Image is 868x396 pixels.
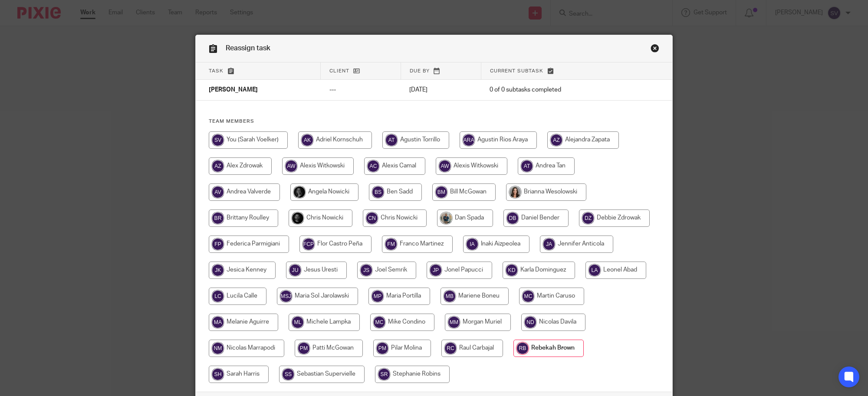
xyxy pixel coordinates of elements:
span: Client [329,69,349,73]
span: Due by [410,69,430,73]
span: Current subtask [490,69,543,73]
a: Close this dialog window [651,44,659,56]
span: Task [209,69,224,73]
h4: Team members [209,118,659,125]
span: Reassign task [226,45,270,52]
td: 0 of 0 subtasks completed [481,80,629,101]
p: [DATE] [409,85,472,94]
p: --- [329,85,392,94]
span: [PERSON_NAME] [209,87,258,93]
